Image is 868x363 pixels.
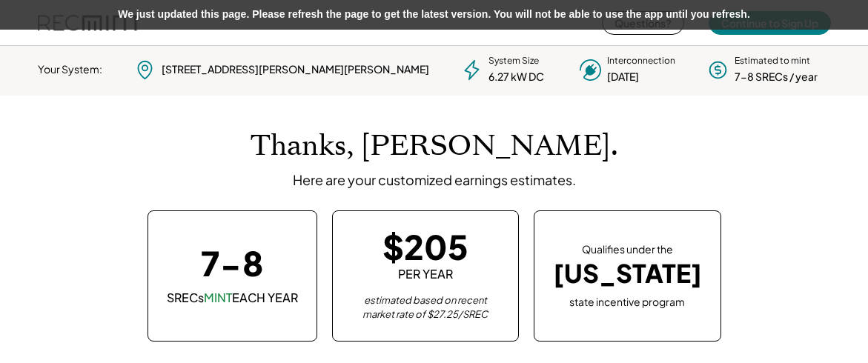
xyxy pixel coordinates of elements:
div: $205 [382,230,468,263]
div: Here are your customized earnings estimates. [293,171,576,188]
div: Estimated to mint [735,55,810,67]
div: estimated based on recent market rate of $27.25/SREC [351,293,500,322]
div: [DATE] [607,70,639,84]
div: [US_STATE] [553,259,702,289]
div: System Size [488,55,539,67]
div: state incentive program [569,293,685,310]
div: 6.27 kW DC [488,70,544,84]
div: Interconnection [607,55,675,67]
div: SRECs EACH YEAR [167,290,298,306]
div: [STREET_ADDRESS][PERSON_NAME][PERSON_NAME] [162,62,429,77]
font: MINT [204,290,232,305]
div: 7-8 SRECs / year [735,70,818,84]
div: Your System: [38,62,102,77]
div: PER YEAR [398,266,453,282]
div: Qualifies under the [582,242,673,257]
div: 7-8 [201,246,263,279]
h1: Thanks, [PERSON_NAME]. [251,129,618,164]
